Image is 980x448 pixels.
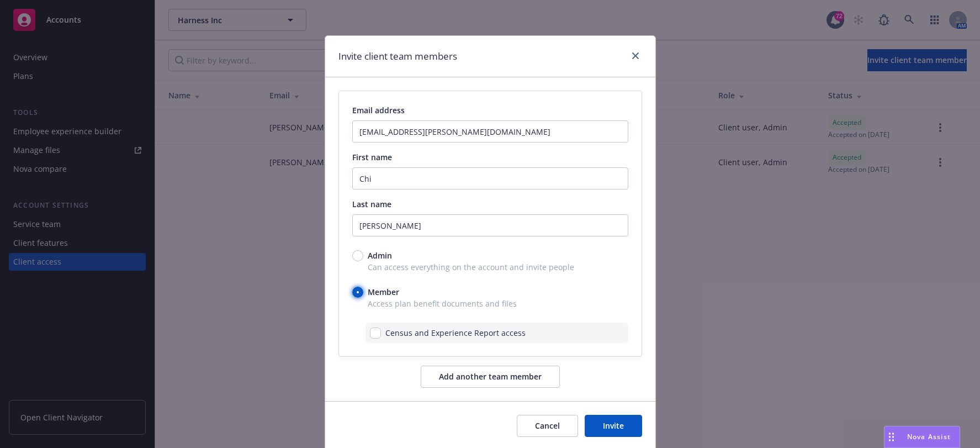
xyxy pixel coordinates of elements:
[352,298,628,309] span: Access plan benefit documents and files
[352,250,363,261] input: Admin
[907,432,951,441] span: Nova Assist
[884,426,898,447] div: Drag to move
[338,49,457,64] h1: Invite client team members
[352,120,628,143] input: Enter an email address
[368,286,399,298] span: Member
[368,250,392,261] span: Admin
[385,327,526,339] span: Census and Experience Report access
[517,415,578,437] button: Cancel
[352,199,391,209] span: Last name
[352,287,363,298] input: Member
[352,167,628,189] input: Enter first name
[352,105,405,115] span: Email address
[352,261,628,273] span: Can access everything on the account and invite people
[352,214,628,236] input: Enter last name
[421,366,560,388] button: Add another team member
[629,49,642,62] a: close
[585,415,642,437] button: Invite
[352,152,392,162] span: First name
[884,426,960,448] button: Nova Assist
[338,91,642,357] div: email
